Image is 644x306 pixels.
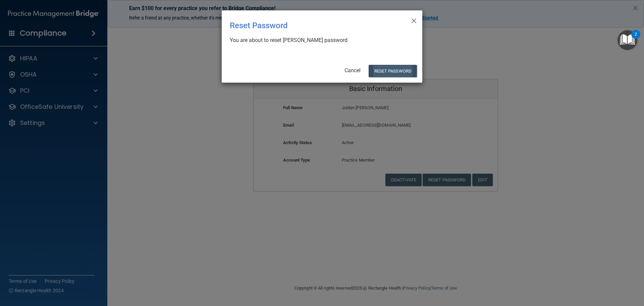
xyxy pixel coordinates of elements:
div: Reset Password [230,16,387,35]
a: Cancel [344,67,361,74]
span: × [411,13,417,27]
div: You are about to reset [PERSON_NAME] password [230,37,409,44]
button: Open Resource Center, 2 new notifications [618,30,637,50]
button: Reset Password [369,65,417,77]
div: 2 [635,34,637,43]
iframe: Drift Widget Chat Controller [528,258,636,285]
